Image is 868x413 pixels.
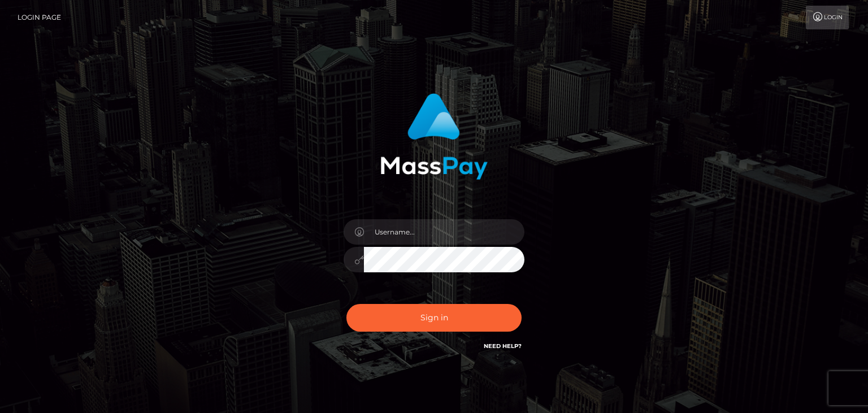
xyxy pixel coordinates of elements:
a: Login Page [18,6,61,29]
input: Username... [364,219,524,245]
a: Login [806,6,849,29]
a: Need Help? [484,342,522,350]
button: Sign in [346,304,522,332]
img: MassPay Login [380,93,488,180]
